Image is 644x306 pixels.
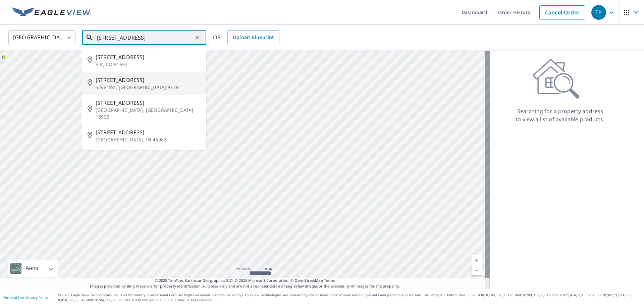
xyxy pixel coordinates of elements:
div: TP [591,5,606,20]
p: | [3,296,48,300]
div: Aerial [23,260,42,277]
div: OR [213,30,279,45]
input: Search by address or latitude-longitude [97,28,193,47]
a: Cancel Order [539,5,585,19]
a: Upload Blueprint [227,30,279,45]
span: [STREET_ADDRESS] [96,128,201,136]
a: Current Level 5, Zoom Out [472,265,482,275]
a: Terms of Use [3,295,24,300]
span: [STREET_ADDRESS] [96,76,201,84]
span: [STREET_ADDRESS] [96,53,201,61]
span: © 2025 TomTom, Earthstar Geographics SIO, © 2025 Microsoft Corporation, © [155,278,335,283]
a: Current Level 5, Zoom In [472,255,482,265]
img: EV Logo [12,7,91,17]
a: OpenStreetMap [294,278,323,283]
div: [GEOGRAPHIC_DATA] [8,28,75,47]
a: Privacy Policy [26,295,48,300]
p: © 2025 Eagle View Technologies, Inc. and Pictometry International Corp. All Rights Reserved. Repo... [58,293,641,303]
p: Searching for a property address to view a list of available products. [515,107,605,123]
button: Clear [193,33,202,42]
span: Upload Blueprint [233,33,274,42]
a: Terms [324,278,335,283]
p: [GEOGRAPHIC_DATA], IN 46982 [96,136,201,143]
p: [GEOGRAPHIC_DATA], [GEOGRAPHIC_DATA] 18962 [96,107,201,120]
p: Silverton, [GEOGRAPHIC_DATA] 97381 [96,84,201,91]
div: Aerial [8,260,58,277]
span: [STREET_ADDRESS] [96,99,201,107]
p: Silt, CO 81652 [96,61,201,68]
